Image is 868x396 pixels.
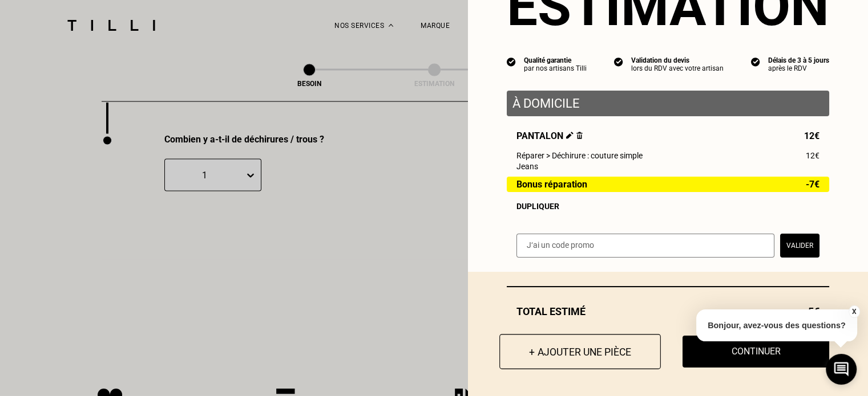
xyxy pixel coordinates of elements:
[507,56,516,67] img: icon list info
[806,151,819,160] span: 12€
[804,130,819,141] span: 12€
[683,336,829,368] button: Continuer
[696,309,857,341] p: Bonjour, avez-vous des questions?
[516,179,587,189] span: Bonus réparation
[516,151,643,160] span: Réparer > Déchirure : couture simple
[768,64,829,72] div: après le RDV
[516,202,819,211] div: Dupliquer
[631,56,724,64] div: Validation du devis
[512,96,823,111] p: À domicile
[516,162,538,171] span: Jeans
[806,179,819,189] span: -7€
[848,305,859,318] button: X
[524,64,587,72] div: par nos artisans Tilli
[751,56,760,67] img: icon list info
[576,132,583,139] img: Supprimer
[614,56,623,67] img: icon list info
[499,334,661,369] button: + Ajouter une pièce
[631,64,724,72] div: lors du RDV avec votre artisan
[524,56,587,64] div: Qualité garantie
[516,234,774,258] input: J‘ai un code promo
[507,305,829,317] div: Total estimé
[768,56,829,64] div: Délais de 3 à 5 jours
[780,234,819,258] button: Valider
[516,130,583,141] span: Pantalon
[566,132,574,139] img: Éditer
